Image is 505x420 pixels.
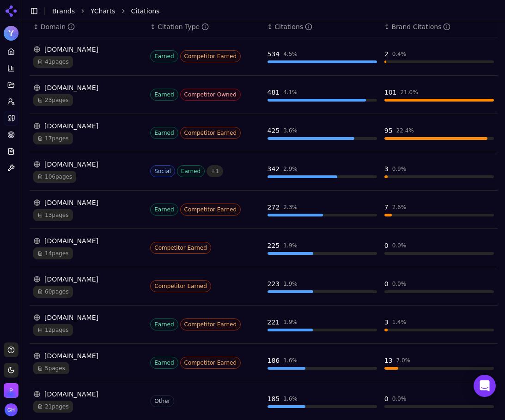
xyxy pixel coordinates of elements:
div: 1.9 % [283,280,298,288]
div: 0.0 % [392,280,407,288]
span: Earned [177,165,205,177]
span: Competitor Earned [180,127,241,139]
span: 21 pages [33,401,73,413]
div: Brand Citations [391,22,450,31]
div: 0 [384,241,389,250]
span: + 1 [207,165,223,177]
div: 4.5 % [283,50,298,58]
span: 41 pages [33,56,73,68]
span: Earned [150,50,178,62]
div: 0 [384,279,389,288]
a: YCharts [91,6,116,16]
div: 272 [268,203,280,212]
div: 223 [268,279,280,288]
div: 3 [384,164,389,174]
span: Competitor Earned [180,204,241,216]
span: Other [150,395,174,407]
div: 186 [268,356,280,365]
th: brandCitationCount [381,17,498,37]
span: 12 pages [33,324,73,336]
span: 13 pages [33,209,73,221]
div: 534 [268,49,280,59]
div: 1.6 % [283,357,298,364]
div: 7 [384,203,389,212]
div: 2 [384,49,389,59]
button: Open organization switcher [4,383,18,398]
img: Grace Hallen [5,403,18,416]
span: 23 pages [33,94,73,106]
nav: breadcrumb [52,6,479,16]
div: 481 [268,88,280,97]
div: 22.4 % [396,127,414,134]
button: Current brand: YCharts [4,26,18,41]
div: 13 [384,356,393,365]
th: citationTypes [146,17,263,37]
div: 3.6 % [283,127,298,134]
div: 2.9 % [283,165,298,173]
div: ↕Citations [268,22,377,31]
span: Competitor Earned [150,242,211,254]
div: 2.6 % [392,204,407,211]
span: Earned [150,127,178,139]
div: [DOMAIN_NAME] [33,390,143,399]
span: Social [150,165,175,177]
div: Citations [274,22,312,31]
span: Earned [150,318,178,330]
div: 1.4 % [392,318,407,326]
div: 3 [384,318,389,327]
span: Citations [131,6,160,16]
img: YCharts [4,26,18,41]
span: 14 pages [33,247,73,259]
div: 95 [384,126,393,135]
a: Brands [52,7,75,15]
div: 7.0 % [396,357,411,364]
div: [DOMAIN_NAME] [33,236,143,246]
div: [DOMAIN_NAME] [33,83,143,92]
div: Open Intercom Messenger [474,375,496,397]
div: [DOMAIN_NAME] [33,45,143,54]
div: 1.9 % [283,318,298,326]
div: ↕Domain [33,22,143,31]
div: 101 [384,88,397,97]
span: 106 pages [33,171,76,183]
div: 342 [268,164,280,174]
div: 0 [384,394,389,403]
div: 425 [268,126,280,135]
div: [DOMAIN_NAME] [33,313,143,322]
span: 60 pages [33,286,73,298]
span: Earned [150,357,178,369]
div: ↕Brand Citations [384,22,494,31]
div: 0.0 % [392,242,407,249]
div: Domain [41,22,75,31]
div: 0.4 % [392,50,407,58]
div: 1.9 % [283,242,298,249]
div: ↕Citation Type [150,22,260,31]
div: Citation Type [158,22,209,31]
div: 0.9 % [392,165,407,173]
th: domain [30,17,146,37]
div: 185 [268,394,280,403]
span: Competitor Earned [180,50,241,62]
span: 17 pages [33,132,73,144]
div: 225 [268,241,280,250]
div: 0.0 % [392,395,407,402]
img: Perrill [4,383,18,398]
div: 1.6 % [283,395,298,402]
span: Competitor Earned [180,357,241,369]
div: 221 [268,318,280,327]
div: [DOMAIN_NAME] [33,160,143,169]
div: [DOMAIN_NAME] [33,121,143,131]
span: Competitor Owned [180,89,241,101]
div: 21.0 % [400,89,418,96]
div: 2.3 % [283,204,298,211]
div: [DOMAIN_NAME] [33,198,143,207]
span: Competitor Earned [180,318,241,330]
span: Earned [150,204,178,216]
span: Earned [150,89,178,101]
button: Open user button [5,403,18,416]
div: [DOMAIN_NAME] [33,351,143,360]
th: totalCitationCount [264,17,381,37]
span: 5 pages [33,362,69,374]
div: [DOMAIN_NAME] [33,275,143,284]
div: 4.1 % [283,89,298,96]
